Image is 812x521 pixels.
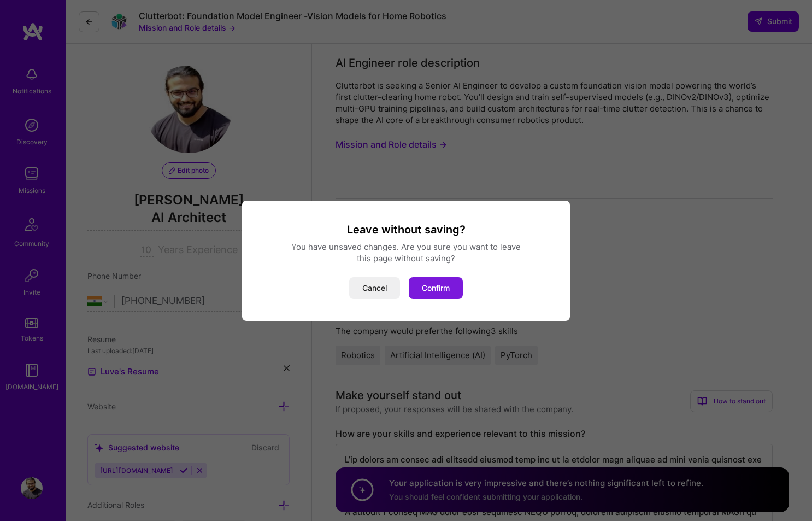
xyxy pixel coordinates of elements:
[409,277,463,299] button: Confirm
[242,201,570,321] div: modal
[255,241,557,253] div: You have unsaved changes. Are you sure you want to leave
[255,253,557,264] div: this page without saving?
[255,223,557,237] h3: Leave without saving?
[349,277,400,299] button: Cancel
